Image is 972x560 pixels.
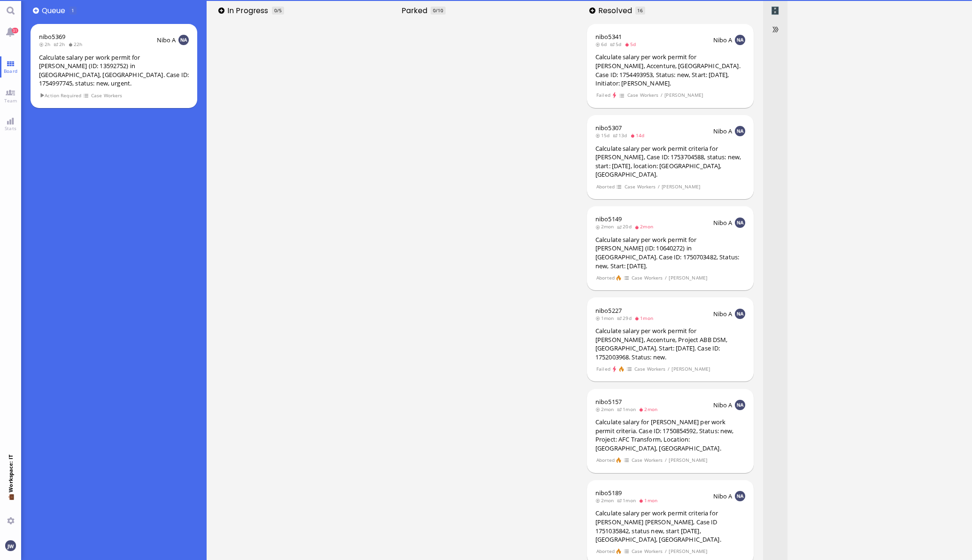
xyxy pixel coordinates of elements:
span: /10 [436,7,443,14]
span: / [660,91,663,99]
span: Stats [2,125,19,132]
span: 1mon [639,497,660,504]
button: Add [589,8,595,14]
span: Aborted [596,547,615,555]
a: nibo5369 [39,32,65,41]
img: NA [735,126,745,136]
a: nibo5157 [595,397,622,406]
span: 31 [12,28,18,33]
a: nibo5307 [595,124,622,132]
span: Case Workers [634,365,666,373]
span: [PERSON_NAME] [669,547,708,555]
a: nibo5341 [595,32,622,41]
span: Board [1,68,20,74]
span: 14d [630,132,648,139]
div: Calculate salary per work permit for [PERSON_NAME], Accenture, [GEOGRAPHIC_DATA]. Case ID: 175449... [595,53,745,87]
span: 2mon [634,223,656,230]
span: Case Workers [631,274,663,282]
span: / [667,365,670,373]
span: Nibo A [713,492,733,500]
span: [PERSON_NAME] [669,274,708,282]
span: Case Workers [631,456,663,464]
span: Nibo A [713,127,733,135]
span: 2h [54,41,68,47]
span: Parked [401,5,431,16]
img: NA [735,309,745,319]
span: Case Workers [624,183,656,191]
span: [PERSON_NAME] [664,91,703,99]
span: /5 [277,7,282,14]
span: 20d [617,223,634,230]
span: Resolved [598,5,635,16]
span: Nibo A [713,218,733,227]
span: Aborted [596,456,615,464]
span: 1mon [617,406,639,412]
span: 0 [274,7,277,14]
span: 5d [610,41,625,47]
div: Calculate salary per work permit for [PERSON_NAME] (ID: 10640272) in [GEOGRAPHIC_DATA]. Case ID: ... [595,235,745,270]
span: 1mon [595,315,617,321]
span: 2mon [595,223,617,230]
span: 5d [625,41,639,47]
span: Nibo A [713,310,733,318]
span: 💼 Workspace: IT [7,492,14,513]
span: / [657,183,660,191]
span: Archived [771,5,779,16]
span: 22h [68,41,85,47]
span: 15d [595,132,613,139]
a: nibo5227 [595,306,622,315]
img: NA [735,400,745,410]
span: [PERSON_NAME] [671,365,710,373]
span: / [664,547,667,555]
img: You [5,540,15,551]
button: Add [33,8,39,14]
span: 2mon [595,406,617,412]
span: 29d [617,315,634,321]
span: 16 [637,7,643,14]
span: Failed [596,365,610,373]
div: Calculate salary per work permit criteria for [PERSON_NAME] [PERSON_NAME], Case ID 1751035842, st... [595,509,745,544]
span: [PERSON_NAME] [669,456,708,464]
span: Team [2,97,20,104]
span: 6d [595,41,610,47]
div: Calculate salary for [PERSON_NAME] per work permit criteria. Case ID: 1750854592, Status: new, Pr... [595,418,745,452]
span: Action Required [39,92,82,100]
span: Aborted [596,183,615,191]
span: 1mon [634,315,656,321]
img: NA [178,35,189,45]
span: 2mon [595,497,617,504]
span: 1mon [617,497,639,504]
span: / [664,456,667,464]
span: 2mon [639,406,660,412]
span: Nibo A [713,36,733,44]
span: Case Workers [631,547,663,555]
span: Nibo A [157,36,176,44]
span: In progress [227,5,271,16]
span: 1 [71,7,74,14]
img: NA [735,218,745,228]
span: Failed [596,91,610,99]
div: Calculate salary per work permit for [PERSON_NAME] (ID: 13592752) in [GEOGRAPHIC_DATA], [GEOGRAPH... [39,53,189,88]
img: NA [735,35,745,45]
span: Case Workers [627,91,659,99]
a: nibo5189 [595,489,622,497]
a: nibo5149 [595,215,622,223]
button: Add [218,8,224,14]
span: Queue [42,5,69,16]
span: [PERSON_NAME] [662,183,701,191]
img: NA [735,491,745,501]
span: Case Workers [91,92,123,100]
div: Calculate salary per work permit for [PERSON_NAME], Accenture, Project ABB DSM, [GEOGRAPHIC_DATA]... [595,327,745,361]
span: Aborted [596,274,615,282]
span: 2h [39,41,54,47]
span: / [664,274,667,282]
span: 0 [433,7,436,14]
span: 13d [613,132,630,139]
div: Calculate salary per work permit criteria for [PERSON_NAME], Case ID: 1753704588, status: new, st... [595,144,745,179]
